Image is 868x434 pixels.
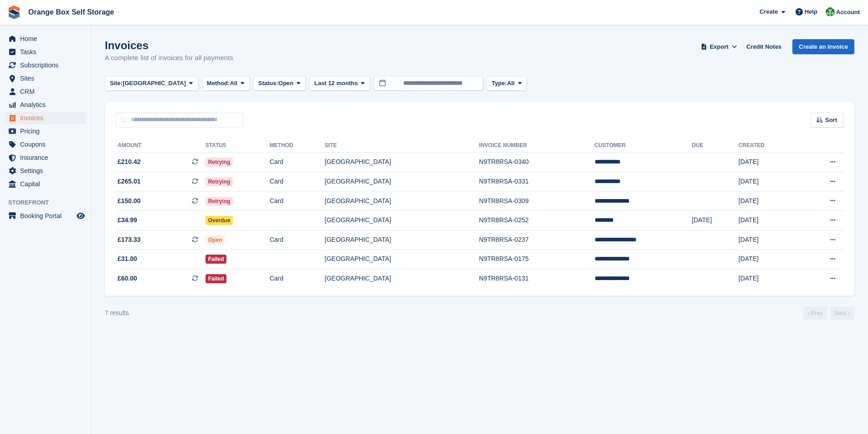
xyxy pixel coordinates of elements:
[75,210,86,221] a: Preview store
[205,177,233,186] span: Retrying
[207,79,230,88] span: Method:
[507,79,515,88] span: All
[118,235,141,245] span: £173.33
[325,191,479,211] td: [GEOGRAPHIC_DATA]
[595,138,692,153] th: Customer
[5,209,86,222] a: menu
[479,269,594,288] td: N9TR8RSA-0131
[270,172,325,192] td: Card
[205,235,225,245] span: Open
[20,112,75,124] span: Invoices
[325,153,479,172] td: [GEOGRAPHIC_DATA]
[479,211,594,230] td: N9TR8RSA-0252
[5,112,86,124] a: menu
[5,125,86,138] a: menu
[20,85,75,98] span: CRM
[309,76,370,91] button: Last 12 months
[325,138,479,153] th: Site
[739,230,799,250] td: [DATE]
[118,177,141,186] span: £265.01
[479,172,594,192] td: N9TR8RSA-0331
[5,85,86,98] a: menu
[479,191,594,211] td: N9TR8RSA-0309
[479,138,594,153] th: Invoice Number
[270,269,325,288] td: Card
[479,230,594,250] td: N9TR8RSA-0237
[739,211,799,230] td: [DATE]
[836,8,860,17] span: Account
[739,250,799,269] td: [DATE]
[7,5,21,19] img: stora-icon-8386f47178a22dfd0bd8f6a31ec36ba5ce8667c1dd55bd0f319d3a0aa187defe.svg
[760,7,778,16] span: Create
[205,158,233,167] span: Retrying
[270,230,325,250] td: Card
[230,79,237,88] span: All
[118,215,137,225] span: £34.99
[5,164,86,177] a: menu
[20,178,75,190] span: Capital
[831,306,854,320] a: Next
[116,138,205,153] th: Amount
[739,172,799,192] td: [DATE]
[118,196,141,206] span: £150.00
[492,79,507,88] span: Type:
[5,138,86,151] a: menu
[205,138,270,153] th: Status
[118,254,137,264] span: £31.00
[25,5,118,20] a: Orange Box Self Storage
[270,191,325,211] td: Card
[692,138,738,153] th: Due
[20,164,75,177] span: Settings
[5,59,86,71] a: menu
[270,153,325,172] td: Card
[270,138,325,153] th: Method
[743,39,785,54] a: Credit Notes
[325,211,479,230] td: [GEOGRAPHIC_DATA]
[20,98,75,111] span: Analytics
[739,191,799,211] td: [DATE]
[205,197,233,206] span: Retrying
[325,250,479,269] td: [GEOGRAPHIC_DATA]
[123,79,186,88] span: [GEOGRAPHIC_DATA]
[825,116,837,125] span: Sort
[314,79,358,88] span: Last 12 months
[325,172,479,192] td: [GEOGRAPHIC_DATA]
[205,255,227,264] span: Failed
[739,138,799,153] th: Created
[20,32,75,45] span: Home
[5,72,86,85] a: menu
[710,42,729,51] span: Export
[5,32,86,45] a: menu
[20,46,75,58] span: Tasks
[258,79,278,88] span: Status:
[5,151,86,164] a: menu
[205,274,227,283] span: Failed
[20,209,75,222] span: Booking Portal
[5,98,86,111] a: menu
[325,230,479,250] td: [GEOGRAPHIC_DATA]
[479,250,594,269] td: N9TR8RSA-0175
[110,79,123,88] span: Site:
[20,151,75,164] span: Insurance
[20,125,75,138] span: Pricing
[739,153,799,172] td: [DATE]
[8,198,91,207] span: Storefront
[253,76,306,91] button: Status: Open
[278,79,293,88] span: Open
[692,211,738,230] td: [DATE]
[105,39,233,51] h1: Invoices
[803,306,827,320] a: Previous
[105,308,129,318] div: 7 results
[801,306,856,320] nav: Page
[20,72,75,85] span: Sites
[118,274,137,283] span: £60.00
[699,39,739,54] button: Export
[826,7,835,16] img: Binder Bhardwaj
[105,53,233,63] p: A complete list of invoices for all payments
[20,59,75,71] span: Subscriptions
[325,269,479,288] td: [GEOGRAPHIC_DATA]
[205,216,233,225] span: Overdue
[5,178,86,190] a: menu
[805,7,817,16] span: Help
[739,269,799,288] td: [DATE]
